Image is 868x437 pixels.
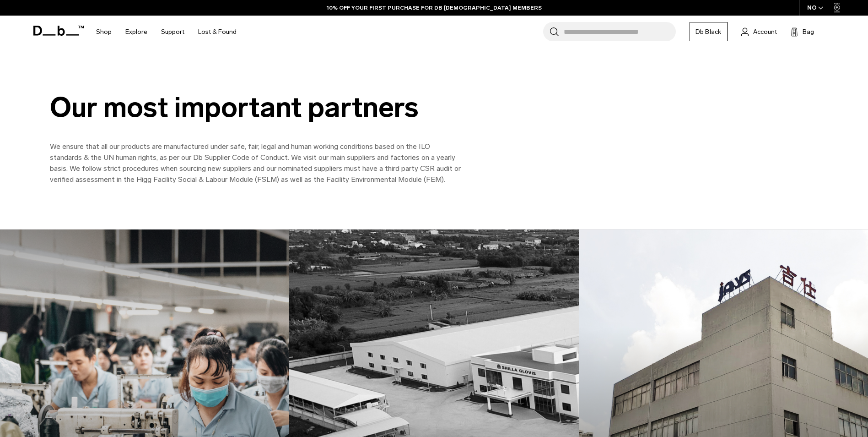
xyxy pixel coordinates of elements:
[791,26,814,37] button: Bag
[803,27,814,37] span: Bag
[741,26,777,37] a: Account
[50,92,462,123] div: Our most important partners
[327,4,542,12] a: 10% OFF YOUR FIRST PURCHASE FOR DB [DEMOGRAPHIC_DATA] MEMBERS
[125,16,147,48] a: Explore
[161,16,184,48] a: Support
[50,141,462,185] p: We ensure that all our products are manufactured under safe, fair, legal and human working condit...
[753,27,777,37] span: Account
[198,16,237,48] a: Lost & Found
[89,16,243,48] nav: Main Navigation
[690,22,728,41] a: Db Black
[96,16,112,48] a: Shop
